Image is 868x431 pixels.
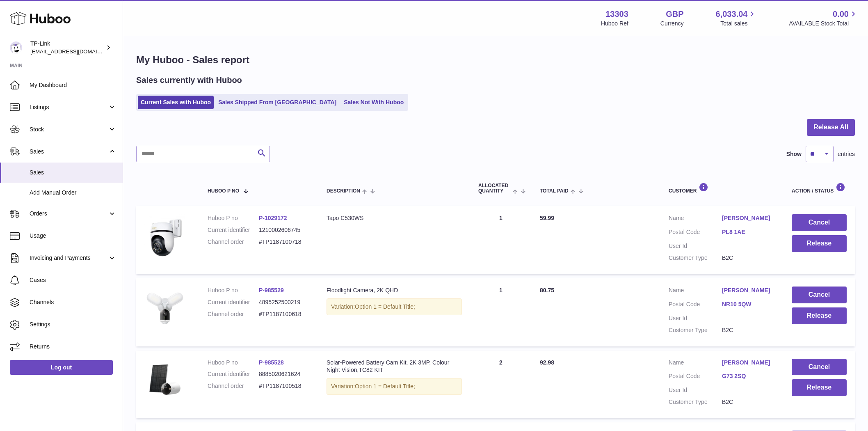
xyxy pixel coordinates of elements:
span: Sales [30,148,108,156]
div: TP-Link [30,40,104,55]
dd: 8885020621624 [259,370,310,378]
button: Release [792,235,847,252]
span: Add Manual Order [30,189,116,197]
dt: Channel order [208,238,259,246]
dt: Huboo P no [208,287,259,294]
span: Option 1 = Default Title; [355,303,415,310]
dd: 1210002606745 [259,226,310,234]
a: Sales Not With Huboo [341,96,407,109]
a: [PERSON_NAME] [722,214,775,222]
td: 2 [470,351,532,419]
div: Solar-Powered Battery Cam Kit, 2K 3MP, Colour Night Vision,TC82 KIT [327,359,462,374]
dt: Postal Code [669,228,722,238]
td: 1 [470,278,532,346]
dd: #TP1187100618 [259,310,310,318]
span: AVAILABLE Stock Total [789,20,858,28]
a: [PERSON_NAME] [722,287,775,294]
dt: Huboo P no [208,214,259,222]
button: Cancel [792,359,847,376]
dd: #TP1187100518 [259,382,310,390]
span: [EMAIL_ADDRESS][DOMAIN_NAME] [30,48,121,55]
strong: GBP [666,9,683,20]
span: Option 1 = Default Title; [355,383,415,390]
a: P-1029172 [259,215,287,221]
span: Total paid [540,188,569,194]
a: P-985529 [259,287,284,293]
dt: User Id [669,242,722,250]
span: 0.00 [833,9,849,20]
dd: B2C [722,398,775,406]
span: Sales [30,169,116,177]
dt: User Id [669,314,722,322]
dt: Channel order [208,382,259,390]
dt: Customer Type [669,254,722,262]
img: internalAdmin-13303@internal.huboo.com [10,41,22,54]
a: 6,033.04 Total sales [716,9,757,28]
dt: Current identifier [208,370,259,378]
span: My Dashboard [30,81,116,89]
div: Variation: [327,378,462,395]
a: NR10 5QW [722,300,775,308]
span: Channels [30,298,116,306]
button: Release [792,307,847,324]
img: Tapo_C720_EU_US_1.0_overview_01_large_20240110093946q.jpg [144,287,185,328]
button: Cancel [792,214,847,231]
button: Cancel [792,287,847,303]
span: ALLOCATED Quantity [478,183,511,194]
span: Returns [30,343,116,351]
span: Listings [30,103,108,111]
span: 6,033.04 [716,9,748,20]
a: G73 2SQ [722,372,775,380]
span: Usage [30,232,116,240]
td: 1 [470,206,532,274]
label: Show [786,150,802,158]
div: Customer [669,183,775,194]
span: 92.98 [540,359,554,366]
div: Floodlight Camera, 2K QHD [327,287,462,294]
button: Release [792,379,847,396]
span: Invoicing and Payments [30,254,108,262]
span: Orders [30,210,108,218]
h1: My Huboo - Sales report [136,53,855,66]
dd: B2C [722,254,775,262]
span: 59.99 [540,215,554,221]
div: Variation: [327,298,462,315]
a: [PERSON_NAME] [722,359,775,367]
dt: Name [669,359,722,369]
dt: Name [669,214,722,224]
dt: Postal Code [669,300,722,310]
dt: Current identifier [208,226,259,234]
h2: Sales currently with Huboo [136,75,242,86]
a: Current Sales with Huboo [138,96,214,109]
a: 0.00 AVAILABLE Stock Total [789,9,858,28]
span: Stock [30,126,108,133]
a: Sales Shipped From [GEOGRAPHIC_DATA] [215,96,339,109]
span: Description [327,188,360,194]
dd: 4895252500219 [259,298,310,306]
img: 1-pack_large_20240328085758e.png [144,359,185,400]
span: Huboo P no [208,188,239,194]
dd: B2C [722,326,775,334]
dt: Huboo P no [208,359,259,367]
dt: Customer Type [669,398,722,406]
div: Action / Status [792,183,847,194]
span: entries [838,150,855,158]
div: Huboo Ref [601,20,628,28]
span: Total sales [720,20,757,28]
dt: User Id [669,386,722,394]
strong: 13303 [605,9,628,20]
dt: Channel order [208,310,259,318]
img: 133031744299961.jpg [144,214,185,259]
a: P-985528 [259,359,284,366]
dt: Postal Code [669,372,722,382]
dt: Customer Type [669,326,722,334]
div: Currency [660,20,684,28]
span: Cases [30,276,116,284]
dt: Name [669,287,722,296]
div: Tapo C530WS [327,214,462,222]
span: 80.75 [540,287,554,293]
a: PL8 1AE [722,228,775,236]
dt: Current identifier [208,298,259,306]
button: Release All [807,119,855,136]
a: Log out [10,360,113,375]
